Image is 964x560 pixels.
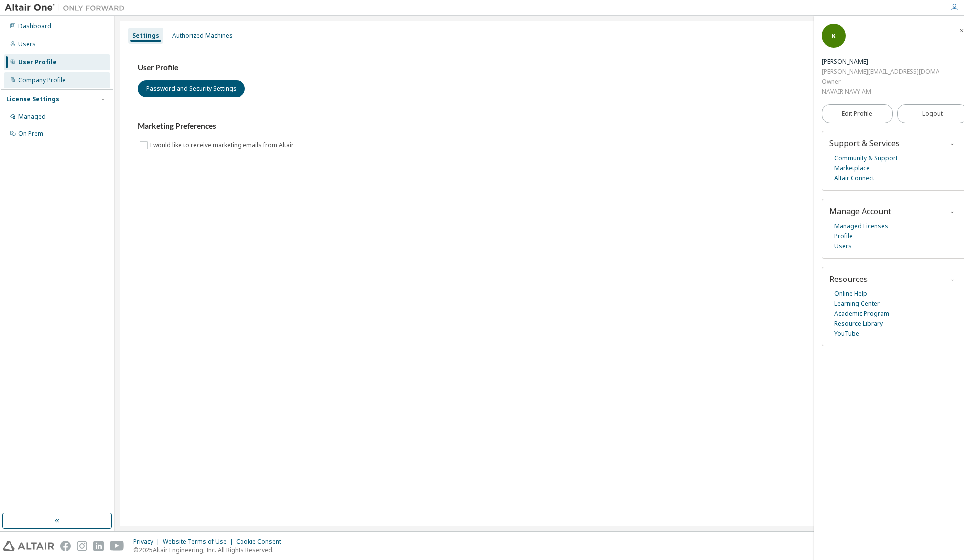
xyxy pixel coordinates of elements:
div: Cookie Consent [236,538,287,546]
span: Logout [922,109,943,119]
img: youtube.svg [110,541,124,551]
img: instagram.svg [77,541,87,551]
a: Profile [834,231,853,241]
div: Settings [132,32,159,40]
img: altair_logo.svg [3,541,54,551]
a: Managed Licenses [834,221,888,231]
p: © 2025 Altair Engineering, Inc. All Rights Reserved. [133,546,287,554]
div: Company Profile [18,76,66,84]
div: Managed [18,113,46,121]
div: Website Terms of Use [163,538,236,546]
a: Online Help [834,289,867,299]
a: Users [834,241,852,251]
div: License Settings [6,95,59,103]
div: [PERSON_NAME][EMAIL_ADDRESS][DOMAIN_NAME] [822,67,939,77]
img: linkedin.svg [93,541,104,551]
a: Resource Library [834,319,883,329]
a: Academic Program [834,309,889,319]
button: Password and Security Settings [138,80,245,97]
span: Resources [829,274,868,284]
div: NAVAIR NAVY AM [822,87,939,97]
div: Privacy [133,538,163,546]
a: Edit Profile [822,104,893,123]
label: I would like to receive marketing emails from Altair [150,139,296,151]
div: Dashboard [18,22,51,30]
a: Marketplace [834,163,870,173]
a: YouTube [834,329,859,339]
a: Community & Support [834,153,898,163]
h3: User Profile [138,63,941,73]
img: facebook.svg [60,541,71,551]
div: Authorized Machines [172,32,233,40]
h3: Marketing Preferences [138,121,941,131]
div: Users [18,40,36,48]
span: Manage Account [829,206,891,217]
img: Altair One [5,3,130,13]
div: Owner [822,77,939,87]
a: Learning Center [834,299,880,309]
div: User Profile [18,58,57,66]
a: Altair Connect [834,173,874,183]
span: Edit Profile [842,110,872,118]
span: Support & Services [829,138,900,149]
div: On Prem [18,130,43,138]
span: K [832,32,836,40]
div: Kenneth Miller [822,57,939,67]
